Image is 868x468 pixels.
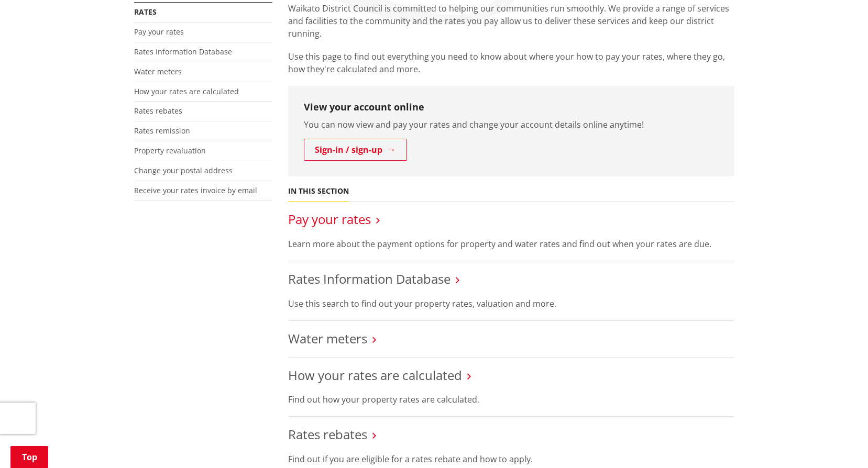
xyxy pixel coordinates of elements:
a: Property revaluation [134,146,206,155]
a: Rates remission [134,126,190,136]
h3: View your account online [304,102,719,113]
a: Receive your rates invoice by email [134,185,257,195]
iframe: Messenger Launcher [820,424,858,462]
a: Rates Information Database [134,47,232,57]
a: Pay your rates [134,27,184,37]
a: Water meters [134,66,182,76]
p: You can now view and pay your rates and change your account details online anytime! [304,118,719,131]
a: Rates [134,7,157,17]
a: Top [10,446,48,468]
a: Water meters [288,330,367,347]
p: Use this search to find out your property rates, valuation and more. [288,297,734,310]
a: Sign-in / sign-up [304,139,407,161]
h5: In this section [288,187,349,196]
p: Use this page to find out everything you need to know about where your how to pay your rates, whe... [288,50,734,75]
a: Rates rebates [134,106,182,116]
p: Find out how your property rates are calculated. [288,393,734,406]
a: Pay your rates [288,210,371,228]
a: Change your postal address [134,165,233,175]
a: Rates Information Database [288,270,451,287]
a: How your rates are calculated [134,86,239,96]
a: How your rates are calculated [288,366,462,384]
p: Learn more about the payment options for property and water rates and find out when your rates ar... [288,238,734,250]
p: Waikato District Council is committed to helping our communities run smoothly. We provide a range... [288,2,734,40]
p: Find out if you are eligible for a rates rebate and how to apply. [288,453,734,465]
a: Rates rebates [288,426,367,443]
